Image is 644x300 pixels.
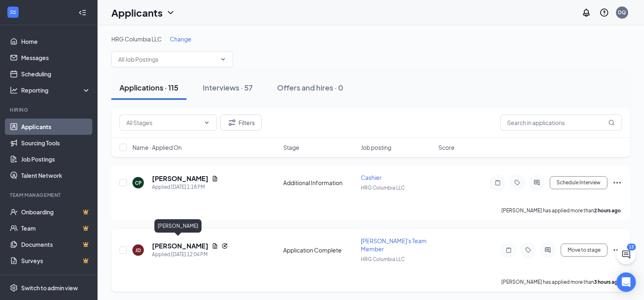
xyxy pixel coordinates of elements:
div: CP [135,179,142,186]
div: JD [135,247,141,254]
svg: Tag [523,247,533,253]
svg: Note [504,247,514,253]
svg: Document [212,243,218,249]
a: Applicants [21,119,91,135]
a: Messages [21,50,91,66]
h5: [PERSON_NAME] [152,242,208,250]
svg: ActiveChat [543,247,553,253]
svg: Ellipses [612,178,622,188]
span: Change [170,35,191,43]
div: Applied [DATE] 12:04 PM [152,250,228,259]
a: Scheduling [21,66,91,82]
button: Move to stage [561,244,607,257]
span: Name · Applied On [132,143,182,151]
input: All Stages [126,118,200,127]
svg: ChevronDown [204,119,210,126]
input: All Job Postings [118,55,217,64]
input: Search in applications [500,114,622,131]
svg: QuestionInfo [599,8,609,17]
a: Home [21,33,91,50]
div: Applications · 115 [119,82,178,93]
p: [PERSON_NAME] has applied more than . [501,278,622,285]
span: HRG Columbia LLC [361,185,405,191]
a: OnboardingCrown [21,204,91,220]
svg: MagnifyingGlass [608,119,615,126]
svg: Settings [10,284,18,292]
svg: Note [493,179,503,186]
div: Offers and hires · 0 [277,82,343,93]
span: [PERSON_NAME]'s Team Member [361,237,427,253]
a: Talent Network [21,167,91,183]
span: HRG Columbia LLC [361,256,405,262]
svg: WorkstreamLogo [9,8,17,16]
span: Score [438,143,455,151]
span: Cashier [361,174,382,181]
a: Job Postings [21,151,91,167]
div: Applied [DATE] 1:18 PM [152,183,218,191]
svg: Ellipses [612,245,622,255]
div: Additional Information [283,179,356,187]
span: HRG Columbia LLC [111,35,162,43]
svg: ChevronDown [166,8,176,17]
a: DocumentsCrown [21,236,91,253]
div: Team Management [10,192,89,199]
svg: Analysis [10,86,18,94]
svg: ChatActive [621,250,631,259]
div: Reporting [21,86,91,94]
div: Switch to admin view [21,284,78,292]
b: 3 hours ago [594,279,621,285]
svg: Tag [512,179,522,186]
div: [PERSON_NAME] [154,219,202,233]
div: Open Intercom Messenger [616,272,636,292]
svg: Reapply [221,243,228,249]
svg: Filter [227,118,237,127]
div: Application Complete [283,246,356,254]
div: DQ [618,9,626,16]
a: Sourcing Tools [21,135,91,151]
a: SurveysCrown [21,253,91,269]
svg: ActiveChat [532,179,542,186]
span: Job posting [361,143,391,151]
button: Schedule Interview [550,176,607,189]
p: [PERSON_NAME] has applied more than . [501,207,622,214]
h1: Applicants [111,6,163,19]
button: ChatActive [616,245,636,264]
div: Interviews · 57 [203,82,253,93]
svg: Notifications [581,8,591,17]
svg: Document [212,175,218,182]
a: TeamCrown [21,220,91,236]
button: Filter Filters [220,114,262,131]
svg: ChevronDown [220,56,226,63]
b: 2 hours ago [594,207,621,214]
div: Hiring [10,106,89,113]
h5: [PERSON_NAME] [152,174,208,183]
svg: Collapse [78,9,87,17]
div: 13 [627,244,636,250]
span: Stage [283,143,299,151]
